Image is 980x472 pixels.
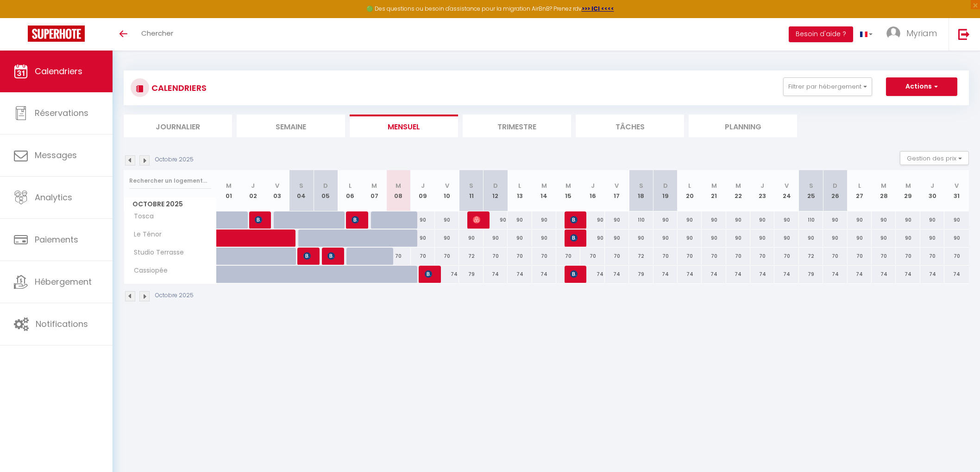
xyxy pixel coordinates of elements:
div: 74 [920,266,944,283]
img: Super Booking [28,26,85,42]
li: Trimestre [463,115,571,137]
div: 74 [872,266,896,283]
th: 21 [702,170,726,211]
abbr: M [905,181,911,190]
div: 90 [459,230,483,247]
div: 70 [532,248,556,265]
span: Hébergement [35,276,92,287]
abbr: J [760,181,764,190]
abbr: J [591,181,595,190]
span: Analytics [35,191,72,203]
th: 07 [362,170,386,211]
th: 16 [580,170,604,211]
th: 28 [872,170,896,211]
abbr: S [469,181,473,190]
div: 90 [896,211,920,229]
th: 26 [823,170,847,211]
div: 90 [774,211,798,229]
span: [PERSON_NAME] [352,211,360,229]
div: 90 [580,211,604,229]
abbr: L [688,181,691,190]
span: Réservations [35,107,88,119]
a: >>> ICI <<<< [582,5,614,13]
div: 74 [678,266,702,283]
abbr: J [421,181,425,190]
div: 70 [774,248,798,265]
span: Le Ténor [126,230,164,240]
abbr: M [396,181,401,190]
th: 18 [629,170,653,211]
abbr: V [445,181,449,190]
abbr: M [226,181,232,190]
p: Octobre 2025 [155,155,194,164]
div: 90 [484,211,508,229]
abbr: V [955,181,959,190]
abbr: M [565,181,571,190]
li: Tâches [576,115,684,137]
div: 110 [629,211,653,229]
div: 90 [508,230,532,247]
a: Chercher [134,18,180,51]
div: 74 [944,266,969,283]
div: 90 [726,230,750,247]
abbr: S [299,181,303,190]
div: 79 [629,266,653,283]
div: 74 [896,266,920,283]
abbr: M [371,181,377,190]
div: 90 [411,230,435,247]
div: 74 [750,266,774,283]
div: 70 [411,248,435,265]
div: 90 [872,211,896,229]
abbr: J [930,181,934,190]
th: 17 [605,170,629,211]
th: 08 [386,170,410,211]
th: 29 [896,170,920,211]
th: 13 [508,170,532,211]
span: [PERSON_NAME] [570,229,578,247]
div: 90 [580,230,604,247]
div: 90 [944,211,969,229]
li: Journalier [124,115,232,137]
th: 14 [532,170,556,211]
div: 90 [653,230,678,247]
abbr: L [858,181,861,190]
button: Filtrer par hébergement [783,77,872,96]
div: 74 [823,266,847,283]
span: [PERSON_NAME] [327,247,336,265]
div: 70 [702,248,726,265]
span: Messages [35,149,77,161]
th: 15 [556,170,580,211]
div: 74 [435,266,459,283]
th: 12 [484,170,508,211]
span: [PERSON_NAME] [425,265,433,283]
div: 90 [678,230,702,247]
th: 02 [241,170,265,211]
abbr: M [711,181,717,190]
div: 74 [653,266,678,283]
div: 70 [848,248,872,265]
div: 74 [605,266,629,283]
div: 90 [944,230,969,247]
div: 74 [848,266,872,283]
span: Paiements [35,234,78,245]
div: 90 [702,230,726,247]
div: 90 [848,230,872,247]
th: 01 [217,170,241,211]
button: Gestion des prix [900,151,969,165]
img: logout [958,28,970,40]
button: Besoin d'aide ? [789,26,853,42]
abbr: D [833,181,837,190]
input: Rechercher un logement... [129,172,211,189]
span: Tosca [126,211,160,222]
li: Planning [689,115,797,137]
span: Cassiopée [126,266,170,276]
abbr: J [251,181,255,190]
th: 27 [848,170,872,211]
th: 10 [435,170,459,211]
span: Studio Terrasse [126,248,186,258]
abbr: M [541,181,547,190]
div: 90 [920,211,944,229]
div: 72 [799,248,823,265]
div: 90 [629,230,653,247]
p: Octobre 2025 [155,291,194,300]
